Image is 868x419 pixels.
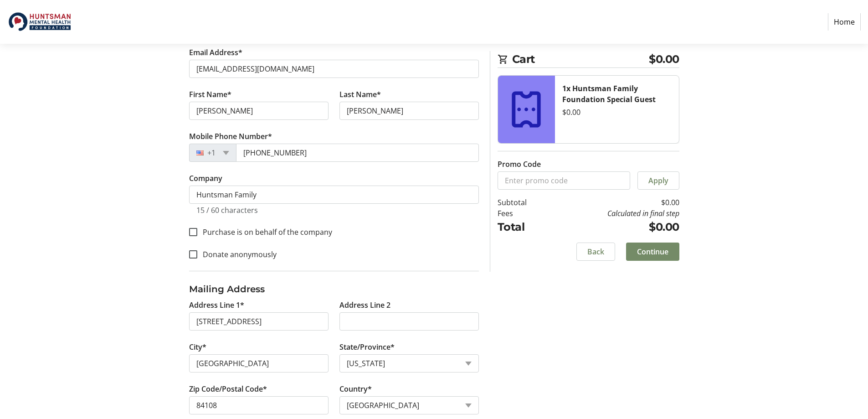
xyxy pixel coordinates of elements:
[339,341,395,352] label: State/Province*
[587,246,604,257] span: Back
[498,159,541,170] label: Promo Code
[648,175,668,186] span: Apply
[189,354,329,372] input: City
[339,300,390,310] label: Address Line 2
[189,282,479,296] h3: Mailing Address
[562,83,656,104] strong: 1x Huntsman Family Foundation Special Guest
[339,383,372,394] label: Country*
[550,197,679,208] td: $0.00
[189,312,329,331] input: Address
[189,383,267,394] label: Zip Code/Postal Code*
[562,107,672,118] div: $0.00
[189,300,244,310] label: Address Line 1*
[637,246,668,257] span: Continue
[550,219,679,235] td: $0.00
[498,197,550,208] td: Subtotal
[649,51,679,67] span: $0.00
[196,205,258,215] tr-character-limit: 15 / 60 characters
[189,131,272,142] label: Mobile Phone Number*
[189,173,222,184] label: Company
[498,208,550,219] td: Fees
[828,13,861,31] a: Home
[637,171,679,190] button: Apply
[189,396,329,414] input: Zip or Postal Code
[236,144,479,162] input: (201) 555-0123
[189,341,206,352] label: City*
[189,89,231,100] label: First Name*
[197,249,277,260] label: Donate anonymously
[512,51,649,67] span: Cart
[7,4,72,40] img: Huntsman Mental Health Foundation's Logo
[576,243,615,261] button: Back
[189,47,242,58] label: Email Address*
[498,219,550,235] td: Total
[626,243,679,261] button: Continue
[550,208,679,219] td: Calculated in final step
[498,171,630,190] input: Enter promo code
[197,227,332,238] label: Purchase is on behalf of the company
[339,89,381,100] label: Last Name*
